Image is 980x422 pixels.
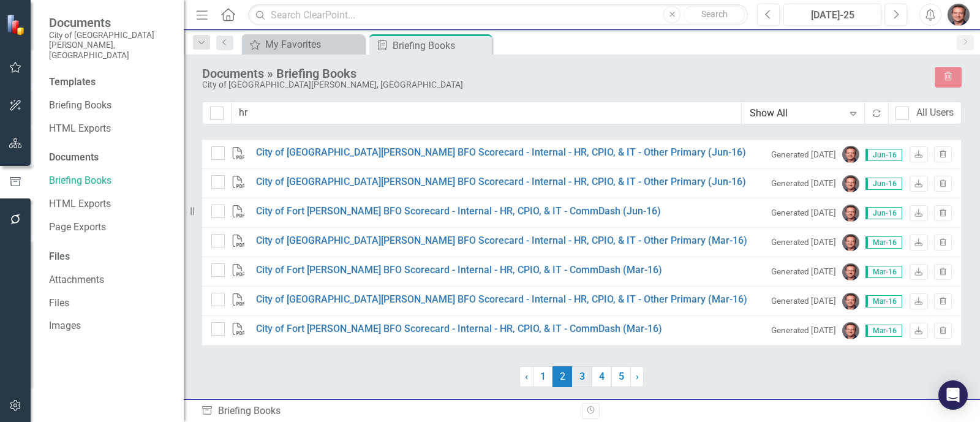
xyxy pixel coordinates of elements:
a: My Favorites [245,37,361,52]
span: Jun-16 [865,149,902,161]
a: Files [49,296,171,311]
span: Mar-16 [865,295,902,307]
small: Generated [DATE] [771,149,836,160]
span: Jun-16 [865,178,902,190]
div: City of [GEOGRAPHIC_DATA][PERSON_NAME], [GEOGRAPHIC_DATA] [202,80,922,89]
span: Search [701,9,728,19]
span: Documents [49,15,171,30]
div: Documents [49,151,171,165]
img: Lawrence Pollack [842,175,859,192]
a: City of [GEOGRAPHIC_DATA][PERSON_NAME] BFO Scorecard - Internal - HR, CPIO, & IT - Other Primary ... [256,293,747,307]
span: ‹ [525,371,528,382]
div: Files [49,250,171,264]
span: Jun-16 [865,207,902,219]
a: Briefing Books [49,174,171,188]
a: Page Exports [49,220,171,235]
div: [DATE]-25 [788,8,877,23]
div: Templates [49,75,171,89]
small: Generated [DATE] [771,178,836,189]
a: 3 [572,366,592,387]
div: Documents » Briefing Books [202,67,922,80]
span: 2 [552,366,572,387]
button: [DATE]-25 [783,4,881,26]
div: All Users [916,106,954,120]
img: Lawrence Pollack [948,4,970,26]
img: Lawrence Pollack [842,263,859,281]
a: City of [GEOGRAPHIC_DATA][PERSON_NAME] BFO Scorecard - Internal - HR, CPIO, & IT - Other Primary ... [256,146,746,160]
img: Lawrence Pollack [842,322,859,339]
small: Generated [DATE] [771,266,836,277]
span: Mar-16 [865,266,902,278]
a: Images [49,319,171,333]
a: City of [GEOGRAPHIC_DATA][PERSON_NAME] BFO Scorecard - Internal - HR, CPIO, & IT - Other Primary ... [256,234,747,248]
a: HTML Exports [49,197,171,211]
div: Briefing Books [201,404,573,418]
a: City of [GEOGRAPHIC_DATA][PERSON_NAME] BFO Scorecard - Internal - HR, CPIO, & IT - Other Primary ... [256,175,746,189]
a: 5 [611,366,631,387]
input: Filter Briefing Books... [231,102,742,124]
span: Mar-16 [865,236,902,249]
span: › [636,371,639,382]
a: City of Fort [PERSON_NAME] BFO Scorecard - Internal - HR, CPIO, & IT - CommDash (Mar-16) [256,263,662,277]
a: 1 [533,366,552,387]
small: Generated [DATE] [771,295,836,307]
small: Generated [DATE] [771,236,836,248]
span: Mar-16 [865,325,902,337]
img: ClearPoint Strategy [6,13,28,35]
a: HTML Exports [49,122,171,136]
img: Lawrence Pollack [842,205,859,222]
div: Open Intercom Messenger [938,380,968,410]
small: Generated [DATE] [771,207,836,219]
small: Generated [DATE] [771,325,836,336]
a: City of Fort [PERSON_NAME] BFO Scorecard - Internal - HR, CPIO, & IT - CommDash (Mar-16) [256,322,662,336]
a: City of Fort [PERSON_NAME] BFO Scorecard - Internal - HR, CPIO, & IT - CommDash (Jun-16) [256,205,661,219]
a: Briefing Books [49,99,171,113]
button: Search [684,6,745,23]
a: 4 [592,366,611,387]
img: Lawrence Pollack [842,293,859,310]
input: Search ClearPoint... [248,4,748,26]
img: Lawrence Pollack [842,146,859,163]
a: Attachments [49,273,171,287]
div: Show All [750,107,843,121]
small: City of [GEOGRAPHIC_DATA][PERSON_NAME], [GEOGRAPHIC_DATA] [49,30,171,60]
div: Briefing Books [393,38,489,53]
img: Lawrence Pollack [842,234,859,251]
div: My Favorites [265,37,361,52]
